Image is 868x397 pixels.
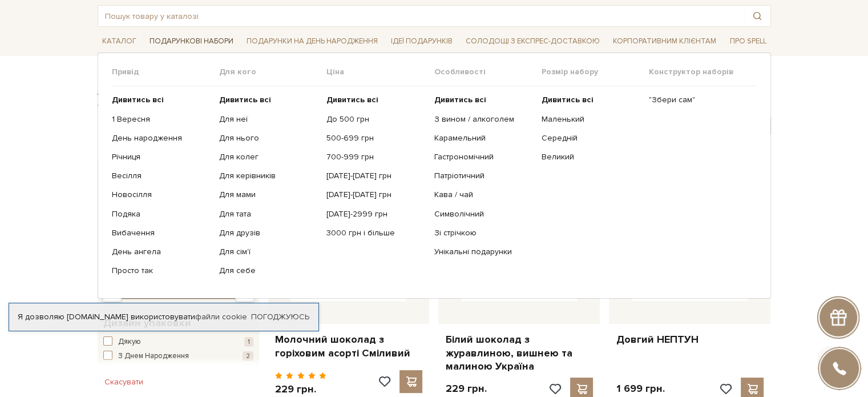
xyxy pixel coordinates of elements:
a: День народження [112,133,211,143]
a: Дивитись всі [542,95,640,105]
a: Для неї [219,114,318,125]
span: 2 [243,351,253,361]
a: Подяка [112,209,211,219]
a: Символічний [434,209,532,219]
a: Погоджуюсь [251,312,309,322]
a: Зі стрічкою [434,228,532,238]
a: Дивитись всі [434,95,532,105]
a: День ангела [112,247,211,257]
span: Подарунки на День народження [242,33,382,50]
span: 1 [244,337,253,347]
a: Дивитись всі [219,95,318,105]
a: Великий [542,152,640,162]
span: Привід [112,67,219,77]
a: Для мами [219,190,318,200]
a: 700-999 грн [326,152,425,162]
a: Весілля [112,171,211,181]
a: [DATE]-[DATE] грн [326,190,425,200]
div: Я дозволяю [DOMAIN_NAME] використовувати [9,312,318,322]
a: До 500 грн [326,114,425,125]
div: Max [235,286,255,302]
span: Для кого [219,67,326,77]
a: Унікальні подарунки [434,247,532,257]
a: [DATE]-2999 грн [326,209,425,219]
button: Скасувати [98,373,150,391]
b: Дивитись всі [326,95,378,105]
b: Дивитись всі [542,95,594,105]
a: Дивитись всі [112,95,211,105]
input: Пошук товару у каталозі [98,6,744,26]
a: Для керівників [219,171,318,181]
span: Ідеї подарунків [386,33,457,50]
a: файли cookie [195,312,247,322]
a: Білий шоколад з журавлиною, вишнею та малиною Україна [445,333,593,373]
a: Просто так [112,266,211,276]
a: Солодощі з експрес-доставкою [461,31,604,51]
a: Кава / чай [434,190,532,200]
a: Для себе [219,266,318,276]
b: Дивитись всі [112,95,164,105]
span: Конструктор наборів [649,67,756,77]
a: Для тата [219,209,318,219]
span: Особливості [434,67,541,77]
a: Річниця [112,152,211,162]
a: 1 Вересня [112,114,211,125]
a: Довгий НЕПТУН [616,333,764,346]
a: Карамельний [434,133,532,143]
b: Дивитись всі [219,95,271,105]
button: З Днем Народження 2 [103,351,253,362]
button: Пошук товару у каталозі [744,6,770,26]
p: 229 грн. [275,383,327,396]
a: 3000 грн і більше [326,228,425,238]
a: Новосілля [112,190,211,200]
b: Дивитись всі [434,95,486,105]
a: Вибачення [112,228,211,238]
a: Гастрономічний [434,152,532,162]
span: Дякую [118,336,141,348]
p: 229 грн. [445,382,486,395]
a: Маленький [542,114,640,125]
span: Ціна [326,67,434,77]
p: 1 699 грн. [616,382,664,395]
div: Min [102,286,122,302]
a: Для нього [219,133,318,143]
a: З вином / алкоголем [434,114,532,125]
div: Каталог [98,53,771,299]
span: Про Spell [725,33,770,50]
span: Каталог [98,33,141,50]
a: Для колег [219,152,318,162]
span: Подарункові набори [145,33,238,50]
a: Патріотичний [434,171,532,181]
button: Дякую 1 [103,336,253,348]
a: Молочний шоколад з горіховим асорті Сміливий [275,333,423,360]
a: Середній [542,133,640,143]
a: "Збери сам" [649,95,748,105]
a: Для друзів [219,228,318,238]
a: 500-699 грн [326,133,425,143]
a: [DATE]-[DATE] грн [326,171,425,181]
a: Корпоративним клієнтам [608,31,721,51]
span: Розмір набору [542,67,649,77]
a: Для сім'ї [219,247,318,257]
a: Дивитись всі [326,95,425,105]
span: З Днем Народження [118,351,189,362]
